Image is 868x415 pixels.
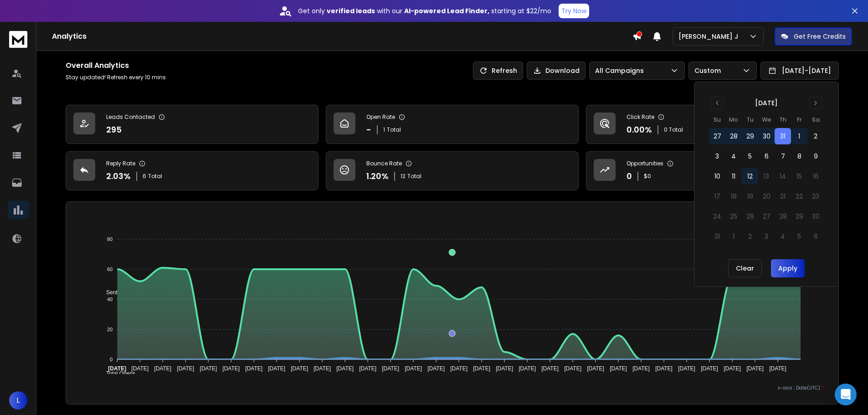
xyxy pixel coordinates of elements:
[99,370,135,377] span: Total Opens
[561,6,586,15] p: Try Now
[725,128,742,144] button: 28
[200,365,217,372] tspan: [DATE]
[106,113,155,121] p: Leads Contacted
[326,151,579,190] a: Bounce Rate1.20%12Total
[66,105,318,144] a: Leads Contacted295
[107,236,113,242] tspan: 80
[450,365,467,372] tspan: [DATE]
[775,148,791,164] button: 7
[245,365,262,372] tspan: [DATE]
[131,365,149,372] tspan: [DATE]
[632,365,650,372] tspan: [DATE]
[473,365,490,372] tspan: [DATE]
[387,126,401,133] span: Total
[564,365,581,372] tspan: [DATE]
[107,297,113,302] tspan: 40
[709,168,725,184] button: 10
[519,365,536,372] tspan: [DATE]
[106,160,135,167] p: Reply Rate
[694,66,724,75] p: Custom
[809,97,822,109] button: Go to next month
[404,6,489,15] strong: AI-powered Lead Finder,
[106,170,131,183] p: 2.03 %
[775,115,791,124] th: Thursday
[742,115,758,124] th: Tuesday
[9,391,27,410] button: L
[66,60,167,71] h1: Overall Analytics
[791,115,807,124] th: Friday
[807,128,824,144] button: 2
[177,365,194,372] tspan: [DATE]
[627,123,652,136] p: 0.00 %
[9,31,27,48] img: logo
[427,365,445,372] tspan: [DATE]
[760,61,839,80] button: [DATE]-[DATE]
[586,105,839,144] a: Click Rate0.00%0 Total
[222,365,240,372] tspan: [DATE]
[496,365,513,372] tspan: [DATE]
[268,365,285,372] tspan: [DATE]
[586,151,839,190] a: Opportunities0$0
[709,148,725,164] button: 3
[794,32,846,41] p: Get Free Credits
[755,98,778,108] div: [DATE]
[66,74,167,81] p: Stay updated! Refresh every 10 mins.
[701,365,718,372] tspan: [DATE]
[758,115,775,124] th: Wednesday
[725,148,742,164] button: 4
[407,173,421,180] span: Total
[791,128,807,144] button: 1
[725,168,742,184] button: 11
[709,128,725,144] button: 27
[595,66,647,75] p: All Campaigns
[154,365,171,372] tspan: [DATE]
[742,168,758,184] button: 12
[775,27,852,46] button: Get Free Credits
[627,113,654,121] p: Click Rate
[545,66,580,75] p: Download
[106,123,122,136] p: 295
[99,289,118,296] span: Sent
[709,115,725,124] th: Sunday
[771,259,805,277] button: Apply
[107,327,113,332] tspan: 20
[336,365,354,372] tspan: [DATE]
[725,115,742,124] th: Monday
[291,365,308,372] tspan: [DATE]
[587,365,604,372] tspan: [DATE]
[742,128,758,144] button: 29
[644,173,651,180] p: $ 0
[326,105,579,144] a: Open Rate-1Total
[775,128,791,144] button: 31
[758,128,775,144] button: 30
[807,115,824,124] th: Saturday
[746,365,764,372] tspan: [DATE]
[401,173,406,180] span: 12
[627,170,632,183] p: 0
[541,365,559,372] tspan: [DATE]
[492,66,517,75] p: Refresh
[664,126,683,133] p: 0 Total
[769,365,786,372] tspan: [DATE]
[711,97,724,109] button: Go to previous month
[758,148,775,164] button: 6
[359,365,376,372] tspan: [DATE]
[366,123,371,136] p: -
[527,61,586,80] button: Download
[405,365,422,372] tspan: [DATE]
[559,4,589,18] button: Try Now
[473,61,523,80] button: Refresh
[313,365,331,372] tspan: [DATE]
[791,148,807,164] button: 8
[627,160,663,167] p: Opportunities
[298,6,551,15] p: Get only with our starting at $22/mo
[742,148,758,164] button: 5
[110,357,113,362] tspan: 0
[728,259,762,277] button: Clear
[327,6,375,15] strong: verified leads
[678,32,742,41] p: [PERSON_NAME] J
[366,170,389,183] p: 1.20 %
[807,148,824,164] button: 9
